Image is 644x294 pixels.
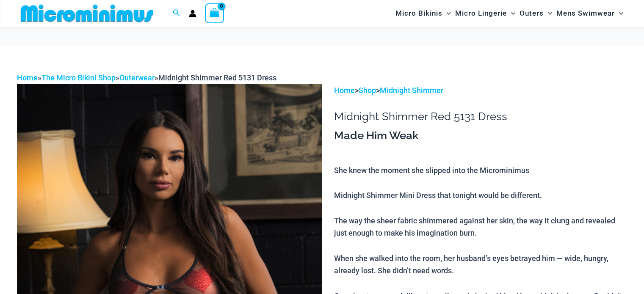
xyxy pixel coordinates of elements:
[334,110,627,123] h1: Midnight Shimmer Red 5131 Dress
[17,73,38,82] a: Home
[554,3,625,24] a: Mens SwimwearMenu ToggleMenu Toggle
[442,3,451,24] span: Menu Toggle
[334,129,627,143] h3: Made Him Weak
[173,8,180,19] a: Search icon link
[17,4,157,23] img: MM SHOP LOGO FLAT
[334,84,627,97] p: > >
[520,3,544,24] span: Outers
[334,86,355,95] a: Home
[380,86,443,95] a: Midnight Shimmer
[544,3,552,24] span: Menu Toggle
[359,86,376,95] a: Shop
[455,3,507,24] span: Micro Lingerie
[453,3,517,24] a: Micro LingerieMenu ToggleMenu Toggle
[615,3,623,24] span: Menu Toggle
[41,73,116,82] a: The Micro Bikini Shop
[119,73,155,82] a: Outerwear
[158,73,276,82] span: Midnight Shimmer Red 5131 Dress
[392,1,627,25] nav: Site Navigation
[205,3,224,23] a: View Shopping Cart, empty
[517,3,554,24] a: OutersMenu ToggleMenu Toggle
[17,73,276,82] span: » » »
[189,10,196,17] a: Account icon link
[395,3,442,24] span: Micro Bikinis
[556,3,615,24] span: Mens Swimwear
[393,3,453,24] a: Micro BikinisMenu ToggleMenu Toggle
[507,3,515,24] span: Menu Toggle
